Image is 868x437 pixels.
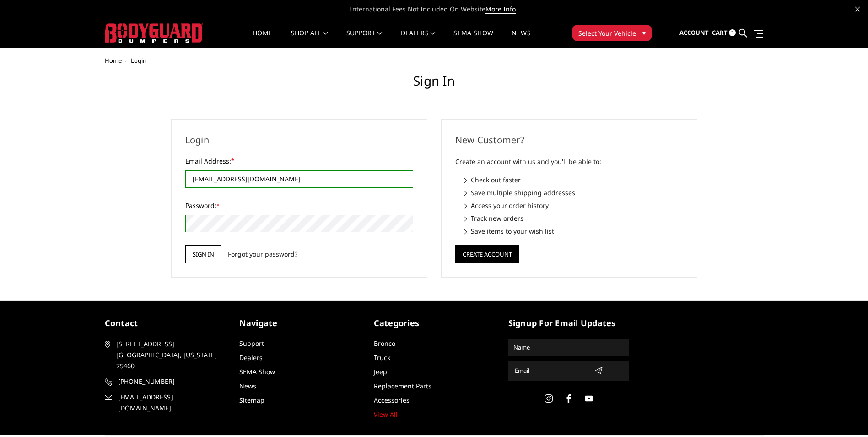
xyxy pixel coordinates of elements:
span: [EMAIL_ADDRESS][DOMAIN_NAME] [118,392,224,414]
span: Cart [712,28,728,37]
input: Name [510,340,628,355]
iframe: Chat Widget [822,393,868,437]
a: Jeep [374,367,387,376]
a: Bronco [374,339,395,348]
a: Truck [374,353,390,362]
a: More Info [485,5,516,14]
img: BODYGUARD BUMPERS [105,23,203,43]
h2: Login [185,133,413,147]
a: Cart 3 [712,21,736,45]
h5: Navigate [239,317,360,329]
label: Password: [185,201,413,210]
h5: contact [105,317,226,329]
h1: Sign in [105,73,764,96]
a: Home [105,56,122,65]
button: Select Your Vehicle [572,25,652,41]
button: Create Account [455,245,519,263]
a: Replacement Parts [374,382,431,390]
label: Email Address: [185,156,413,166]
input: Sign in [185,245,221,263]
span: ▾ [642,28,646,38]
span: 3 [729,29,736,36]
span: [STREET_ADDRESS] [GEOGRAPHIC_DATA], [US_STATE] 75460 [116,339,222,371]
a: [PHONE_NUMBER] [105,376,226,387]
a: News [239,382,256,390]
li: Save multiple shipping addresses [464,188,683,197]
a: Dealers [239,353,263,362]
a: Forgot your password? [228,249,297,259]
span: Login [131,56,146,65]
li: Save items to your wish list [464,226,683,236]
a: Support [346,30,383,48]
span: Select Your Vehicle [578,28,636,38]
a: Accessories [374,396,410,404]
h5: Categories [374,317,495,329]
h2: New Customer? [455,133,683,147]
a: Sitemap [239,396,264,404]
a: Home [253,30,272,48]
input: Email [511,363,591,378]
h5: signup for email updates [508,317,629,329]
a: Support [239,339,264,348]
li: Access your order history [464,201,683,210]
a: [EMAIL_ADDRESS][DOMAIN_NAME] [105,392,226,414]
a: shop all [291,30,328,48]
a: News [512,30,530,48]
p: Create an account with us and you'll be able to: [455,156,683,167]
span: [PHONE_NUMBER] [118,376,224,387]
li: Check out faster [464,175,683,185]
span: Account [679,28,709,37]
li: Track new orders [464,213,683,223]
a: Account [679,21,709,45]
a: SEMA Show [453,30,493,48]
a: Create Account [455,249,519,257]
a: View All [374,410,398,419]
a: Dealers [401,30,436,48]
a: SEMA Show [239,367,275,376]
